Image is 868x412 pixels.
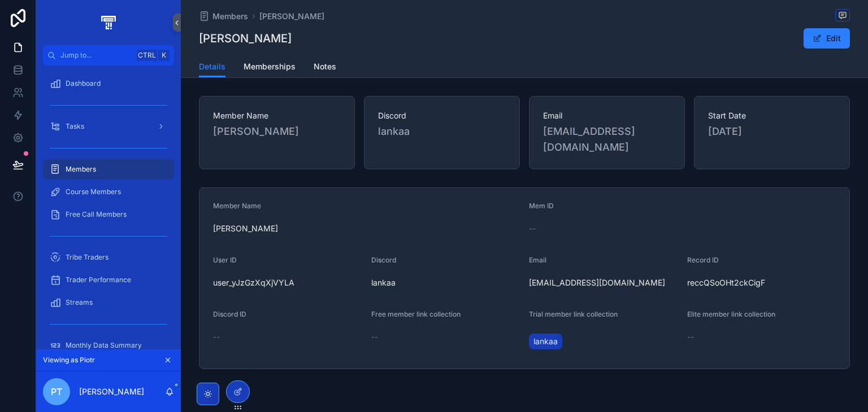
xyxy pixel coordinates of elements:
[199,56,225,78] a: Details
[159,51,168,60] span: K
[213,256,237,264] span: User ID
[378,124,506,139] span: lankaa
[60,51,132,60] span: Jump to...
[66,275,131,284] span: Trader Performance
[43,73,174,94] a: Dashboard
[212,11,248,22] span: Members
[43,270,174,290] a: Trader Performance
[529,310,618,318] span: Trial member link collection
[529,201,554,210] span: Mem ID
[43,335,174,356] a: Monthly Data Summary
[199,61,225,72] span: Details
[66,187,121,196] span: Course Members
[36,65,181,349] div: scrollable content
[708,124,836,139] span: [DATE]
[708,110,836,121] span: Start Date
[43,116,174,137] a: Tasks
[43,45,174,65] button: Jump to...CtrlK
[529,256,546,264] span: Email
[371,310,461,318] span: Free member link collection
[804,28,850,49] button: Edit
[199,11,248,22] a: Members
[213,277,362,288] span: user_yJzGzXqXjVYLA
[687,331,694,343] span: --
[199,30,292,46] h1: [PERSON_NAME]
[43,182,174,202] a: Course Members
[43,247,174,268] a: Tribe Traders
[213,331,220,343] span: --
[213,201,261,210] span: Member Name
[43,159,174,179] a: Members
[43,292,174,313] a: Streams
[66,79,101,88] span: Dashboard
[244,61,296,72] span: Memberships
[43,356,95,365] span: Viewing as Piotr
[66,165,96,174] span: Members
[66,298,93,307] span: Streams
[259,11,324,22] a: [PERSON_NAME]
[533,336,558,347] span: lankaa
[371,277,520,288] span: lankaa
[51,385,62,398] span: PT
[213,310,246,318] span: Discord ID
[66,341,142,350] span: Monthly Data Summary
[66,122,84,131] span: Tasks
[66,210,127,219] span: Free Call Members
[99,14,118,32] img: App logo
[213,110,341,121] span: Member Name
[43,204,174,225] a: Free Call Members
[371,256,396,264] span: Discord
[66,253,108,262] span: Tribe Traders
[529,277,678,288] span: [EMAIL_ADDRESS][DOMAIN_NAME]
[378,110,506,121] span: Discord
[543,124,671,155] span: [EMAIL_ADDRESS][DOMAIN_NAME]
[687,310,775,318] span: Elite member link collection
[79,386,144,397] p: [PERSON_NAME]
[687,256,719,264] span: Record ID
[543,110,671,121] span: Email
[314,56,336,79] a: Notes
[371,331,378,343] span: --
[213,223,520,234] span: [PERSON_NAME]
[687,277,836,288] span: reccQSoOHt2ckCigF
[137,50,157,61] span: Ctrl
[244,56,296,79] a: Memberships
[213,124,341,139] span: [PERSON_NAME]
[314,61,336,72] span: Notes
[529,223,536,234] span: --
